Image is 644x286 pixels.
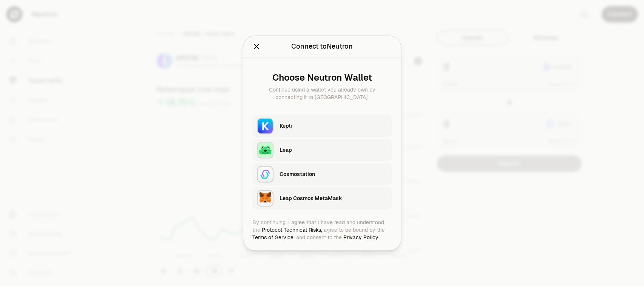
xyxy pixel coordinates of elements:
div: Choose Neutron Wallet [258,72,386,83]
div: Connect to Neutron [291,41,353,52]
div: Leap Cosmos MetaMask [280,194,387,202]
img: Leap Cosmos MetaMask [257,190,274,206]
div: Continue using a wallet you already own by connecting it to [GEOGRAPHIC_DATA]. [258,86,386,101]
button: Leap Cosmos MetaMaskLeap Cosmos MetaMask [252,187,392,210]
a: Terms of Service, [252,234,295,241]
button: CosmostationCosmostation [252,163,392,185]
button: Close [252,41,261,52]
div: Leap [280,146,387,154]
img: Cosmostation [257,166,274,182]
a: Privacy Policy. [343,234,379,241]
button: KeplrKeplr [252,115,392,137]
div: By continuing, I agree that I have read and understood the agree to be bound by the and consent t... [252,219,392,241]
img: Keplr [257,118,274,134]
a: Protocol Technical Risks, [262,226,322,233]
div: Cosmostation [280,170,387,178]
div: Keplr [280,122,387,130]
img: Leap [257,142,274,158]
button: LeapLeap [252,139,392,161]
